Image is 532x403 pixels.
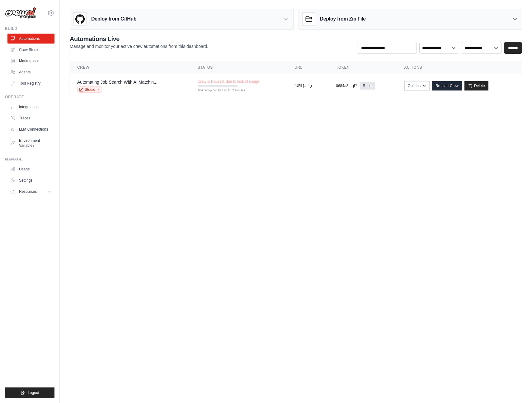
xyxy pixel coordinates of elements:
[198,79,259,84] span: Crew is Paused, due to lack of usage
[19,189,37,194] span: Resources
[328,61,397,74] th: Token
[432,81,462,90] a: Re-start Crew
[7,78,54,88] a: Tool Registry
[28,390,39,395] span: Logout
[77,80,158,85] a: Automating Job Search With Ai Matchin...
[464,81,488,90] a: Delete
[5,26,54,31] div: Build
[7,102,54,112] a: Integrations
[7,187,54,197] button: Resources
[5,387,54,398] button: Logout
[77,86,102,93] a: Studio
[360,82,375,90] a: Reset
[5,157,54,162] div: Manage
[336,83,358,88] button: 0684a3...
[7,124,54,134] a: LLM Connections
[7,175,54,185] a: Settings
[320,15,366,23] h3: Deploy from Zip File
[7,67,54,77] a: Agents
[397,61,522,74] th: Actions
[7,45,54,55] a: Crew Studio
[74,13,86,25] img: GitHub Logo
[287,61,328,74] th: URL
[198,88,238,93] div: First deploy can take up to 10 minutes
[70,35,208,43] h2: Automations Live
[7,34,54,44] a: Automations
[91,15,136,23] h3: Deploy from GitHub
[7,164,54,174] a: Usage
[7,113,54,123] a: Traces
[5,95,54,100] div: Operate
[190,61,287,74] th: Status
[70,43,208,49] p: Manage and monitor your active crew automations from this dashboard.
[5,7,36,19] img: Logo
[70,61,190,74] th: Crew
[7,56,54,66] a: Marketplace
[7,136,54,151] a: Environment Variables
[404,81,430,90] button: Options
